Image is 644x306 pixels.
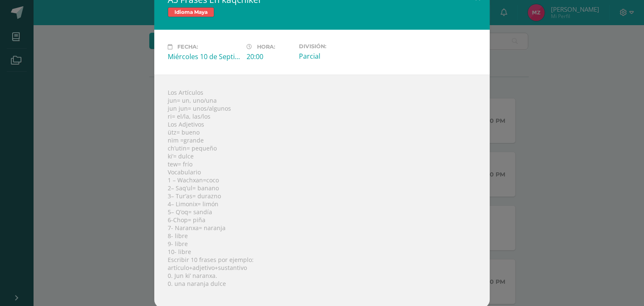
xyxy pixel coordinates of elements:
div: Miércoles 10 de Septiembre [168,52,240,61]
span: Idioma Maya [168,7,214,17]
span: Fecha: [177,44,198,50]
div: Parcial [299,52,371,61]
div: 20:00 [247,52,292,61]
label: División: [299,43,371,49]
span: Hora: [257,44,275,50]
